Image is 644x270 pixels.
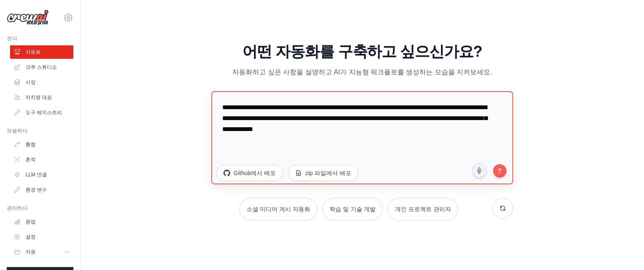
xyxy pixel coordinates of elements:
button: 개인 프로젝트 관리자 [388,198,458,220]
a: 설정 [10,230,73,244]
a: 용법 [10,215,73,228]
a: 흔적 [10,153,73,166]
font: 도구 레지스트리 [26,110,62,115]
font: zip 파일에서 배포 [305,170,351,176]
img: 심벌 마크 [7,10,49,26]
font: 환경 변수 [26,187,47,193]
button: 자원 [10,245,73,259]
iframe: 채팅 위젯 [602,230,644,270]
font: 관리하다 [7,205,28,211]
a: 환경 변수 [10,183,73,197]
font: Github에서 배포 [234,170,276,176]
button: zip 파일에서 배포 [288,165,358,181]
font: 흔적 [26,157,36,163]
a: LLM 연결 [10,168,73,181]
button: 소셜 미디어 게시 자동화 [239,198,317,220]
button: Github에서 배포 [216,165,283,181]
font: 개인 프로젝트 관리자 [395,206,451,212]
a: 크루 스튜디오 [10,60,73,74]
a: 통합 [10,138,73,151]
font: 작동하다 [7,128,28,134]
button: 학습 및 기술 개발 [322,198,383,220]
font: 시장 [26,79,36,85]
font: 자동화하고 싶은 사항을 설명하고 AI가 지능형 워크플로를 생성하는 모습을 지켜보세요. [232,68,492,76]
a: 시장 [10,76,73,89]
font: LLM 연결 [26,172,47,178]
font: 어떤 자동화를 구축하고 싶으신가요? [242,43,482,60]
font: 크루 스튜디오 [26,64,57,70]
font: 자치령 대표 [26,94,52,100]
a: 도구 레지스트리 [10,106,73,119]
a: 자치령 대표 [10,91,73,104]
a: 자동화 [10,45,73,59]
font: 통합 [26,142,36,147]
font: 짓다 [7,36,17,42]
font: 소셜 미디어 게시 자동화 [247,206,310,212]
font: 학습 및 기술 개발 [330,206,376,212]
font: 설정 [26,234,36,240]
font: 용법 [26,219,36,225]
font: 자원 [26,249,36,255]
div: 대화하다 [602,230,644,270]
font: 자동화 [26,49,41,55]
